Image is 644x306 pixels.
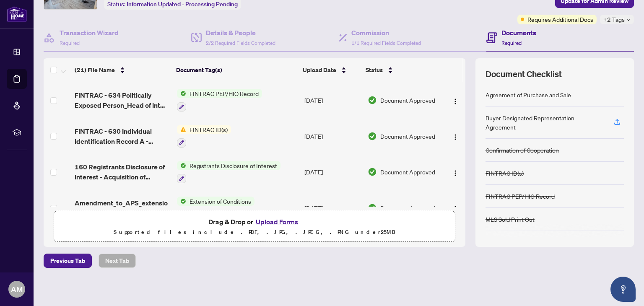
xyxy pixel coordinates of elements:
[449,165,462,179] button: Logo
[177,89,186,98] img: Status Icon
[452,205,459,212] img: Logo
[299,58,362,82] th: Upload Date
[177,89,262,112] button: Status IconFINTRAC PEP/HIO Record
[452,98,459,105] img: Logo
[449,93,462,107] button: Logo
[303,65,336,75] span: Upload Date
[501,40,522,46] span: Required
[177,161,186,170] img: Status Icon
[186,161,280,170] span: Registrants Disclosure of Interest
[186,197,254,206] span: Extension of Conditions
[486,68,562,80] span: Document Checklist
[380,96,435,105] span: Document Approved
[452,170,459,176] img: Logo
[177,125,231,148] button: Status IconFINTRAC ID(s)
[206,28,275,38] h4: Details & People
[301,190,364,226] td: [DATE]
[486,145,559,155] div: Confirmation of Cooperation
[449,201,462,215] button: Logo
[486,113,604,132] div: Buyer Designated Representation Agreement
[486,215,535,224] div: MLS Sold Print Out
[186,89,262,98] span: FINTRAC PEP/HIO Record
[362,58,441,82] th: Status
[380,132,435,141] span: Document Approved
[206,40,275,46] span: 2/2 Required Fields Completed
[626,18,631,22] span: down
[75,198,170,218] span: Amendment_to_APS_extension_of_home_inspection_conditon_to_June_9th 1.pdf
[610,277,636,302] button: Open asap
[368,132,377,141] img: Document Status
[527,15,593,24] span: Requires Additional Docs
[368,203,377,213] img: Document Status
[301,154,364,190] td: [DATE]
[54,211,455,242] span: Drag & Drop orUpload FormsSupported files include .PDF, .JPG, .JPEG, .PNG under25MB
[253,216,301,227] button: Upload Forms
[75,126,170,146] span: FINTRAC - 630 Individual Identification Record A - PropTx-OREA_[DATE] 00_17_15 1.pdf
[127,0,238,8] span: Information Updated - Processing Pending
[75,65,115,75] span: (21) File Name
[486,90,571,99] div: Agreement of Purchase and Sale
[368,96,377,105] img: Document Status
[177,197,254,219] button: Status IconExtension of Conditions
[99,254,136,268] button: Next Tab
[71,58,173,82] th: (21) File Name
[351,28,421,38] h4: Commission
[60,28,119,38] h4: Transaction Wizard
[186,125,231,134] span: FINTRAC ID(s)
[177,161,280,184] button: Status IconRegistrants Disclosure of Interest
[351,40,421,46] span: 1/1 Required Fields Completed
[173,58,300,82] th: Document Tag(s)
[60,40,80,46] span: Required
[75,90,170,110] span: FINTRAC - 634 Politically Exposed Person_Head of Int Org Checklist_Record B - PropTx-OREA_[DATE] ...
[486,192,555,201] div: FINTRAC PEP/HIO Record
[380,203,435,213] span: Document Approved
[44,254,92,268] button: Previous Tab
[50,254,85,267] span: Previous Tab
[486,169,524,178] div: FINTRAC ID(s)
[449,130,462,143] button: Logo
[501,28,536,38] h4: Documents
[380,167,435,176] span: Document Approved
[452,134,459,140] img: Logo
[59,227,450,237] p: Supported files include .PDF, .JPG, .JPEG, .PNG under 25 MB
[177,197,186,206] img: Status Icon
[177,125,186,134] img: Status Icon
[366,65,383,75] span: Status
[368,167,377,176] img: Document Status
[301,82,364,118] td: [DATE]
[301,118,364,154] td: [DATE]
[11,283,23,295] span: AM
[75,162,170,182] span: 160 Registrants Disclosure of Interest - Acquisition of Property - PropTx-OREA_[DATE] 21_05_31 1.pdf
[603,15,625,24] span: +2 Tags
[7,6,27,22] img: logo
[208,216,301,227] span: Drag & Drop or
